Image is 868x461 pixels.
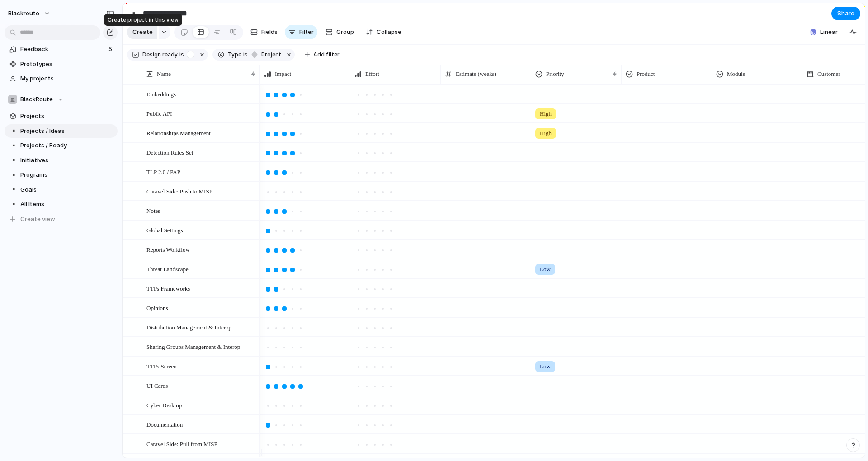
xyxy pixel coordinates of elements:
[146,205,160,216] span: Notes
[5,124,118,138] a: ▪️Projects / Ideas
[243,51,248,59] span: is
[20,112,114,121] span: Projects
[146,380,168,390] span: UI Cards
[20,156,114,165] span: Initiatives
[228,51,241,59] span: Type
[8,156,17,165] button: ▪️
[540,109,552,118] span: High
[837,9,854,18] span: Share
[146,166,180,177] span: TLP 2.0 / PAP
[5,198,118,211] a: ▪️All Items
[540,265,551,274] span: Low
[321,25,359,39] button: Group
[9,184,16,195] div: ▪️
[146,186,212,196] span: Caravel Side: Push to MISP
[637,70,655,79] span: Product
[9,126,16,136] div: ▪️
[8,200,17,209] button: ▪️
[5,154,118,167] a: ▪️Initiatives
[132,28,153,37] span: Create
[5,168,118,182] a: ▪️Programs
[5,93,118,106] button: BlackRoute
[540,362,551,371] span: Low
[313,51,340,59] span: Add filter
[336,28,354,37] span: Group
[5,42,118,56] a: Feedback5
[4,6,55,21] button: blackroute
[5,72,118,85] a: My projects
[146,438,217,449] span: Caravel Side: Pull from MISP
[299,48,345,61] button: Add filter
[5,139,118,152] div: ▪️Projects / Ready
[127,6,141,21] button: ▪️
[146,361,177,371] span: TTPs Screen
[178,50,186,60] button: is
[146,127,211,138] span: Relationships Management
[9,155,16,165] div: ▪️
[249,50,283,60] button: project
[20,74,114,83] span: My projects
[146,283,190,293] span: TTPs Frameworks
[820,28,838,37] span: Linear
[146,244,190,254] span: Reports Workflow
[20,215,55,224] span: Create view
[831,7,860,20] button: Share
[104,14,182,26] div: Create project in this view
[546,70,564,79] span: Priority
[8,185,17,194] button: ▪️
[727,70,745,79] span: Module
[146,108,172,118] span: Public API
[8,141,17,150] button: ▪️
[20,45,106,54] span: Feedback
[259,51,281,59] span: project
[20,95,53,104] span: BlackRoute
[807,25,841,39] button: Linear
[299,28,314,37] span: Filter
[377,28,401,37] span: Collapse
[146,400,182,410] span: Cyber Desktop
[5,212,118,226] button: Create view
[20,170,114,179] span: Programs
[9,199,16,210] div: ▪️
[146,419,183,429] span: Documentation
[817,70,840,79] span: Customer
[20,200,114,209] span: All Items
[8,127,17,136] button: ▪️
[146,263,189,274] span: Threat Landscape
[456,70,496,79] span: Estimate (weeks)
[8,170,17,179] button: ▪️
[20,185,114,194] span: Goals
[247,25,281,39] button: Fields
[146,302,168,313] span: Opinions
[146,341,240,352] span: Sharing Groups Management & Interop
[20,60,114,69] span: Prototypes
[142,51,178,59] span: Design ready
[127,25,157,39] button: Create
[20,127,114,136] span: Projects / Ideas
[275,70,291,79] span: Impact
[261,28,278,37] span: Fields
[157,70,171,79] span: Name
[5,109,118,123] a: Projects
[179,51,184,59] span: is
[146,147,193,157] span: Detection Rules Set
[5,183,118,197] a: ▪️Goals
[146,89,176,99] span: Embeddings
[241,50,250,60] button: is
[540,129,552,138] span: High
[146,322,231,332] span: Distribution Management & Interop
[5,57,118,71] a: Prototypes
[9,170,16,180] div: ▪️
[362,25,405,39] button: Collapse
[129,7,139,19] div: ▪️
[108,45,114,54] span: 5
[9,141,16,151] div: ▪️
[20,141,114,150] span: Projects / Ready
[8,9,39,18] span: blackroute
[365,70,379,79] span: Effort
